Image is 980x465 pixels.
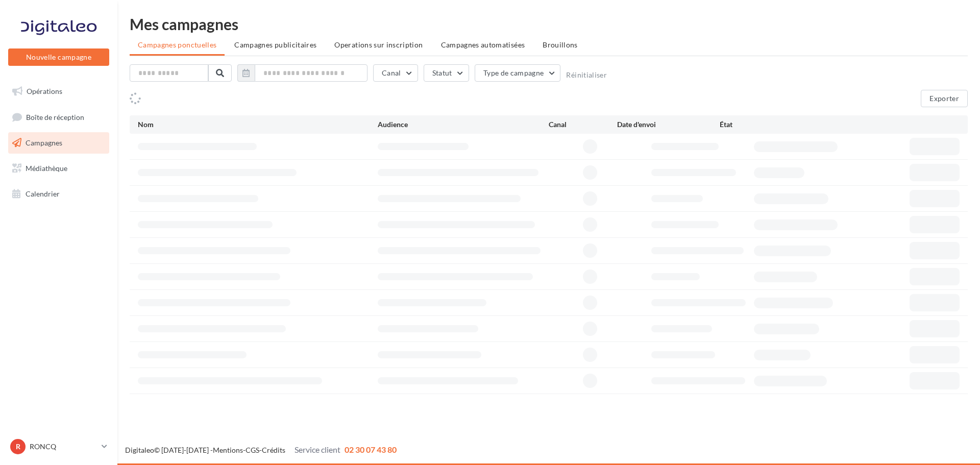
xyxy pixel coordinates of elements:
span: © [DATE]-[DATE] - - - [125,446,397,454]
span: Brouillons [543,40,578,49]
button: Réinitialiser [566,71,607,79]
span: Calendrier [26,189,60,198]
span: Boîte de réception [26,112,84,121]
button: Type de campagne [475,64,561,82]
a: CGS [246,446,259,454]
p: RONCQ [30,442,97,452]
a: Calendrier [6,183,111,205]
span: Operations sur inscription [334,40,423,49]
div: Mes campagnes [130,16,968,32]
a: R RONCQ [8,437,109,456]
a: Mentions [213,446,243,454]
span: R [16,442,20,452]
div: Nom [138,119,378,130]
span: Campagnes [26,138,62,147]
a: Opérations [6,81,111,102]
button: Exporter [921,90,968,107]
span: Opérations [27,87,62,95]
a: Médiathèque [6,158,111,179]
span: Service client [295,445,340,454]
span: Médiathèque [26,164,67,173]
a: Boîte de réception [6,106,111,128]
div: Audience [378,119,549,130]
button: Nouvelle campagne [8,48,109,66]
span: Campagnes publicitaires [234,40,316,49]
div: État [720,119,822,130]
span: Campagnes automatisées [441,40,525,49]
a: Digitaleo [125,446,154,454]
button: Canal [373,64,418,82]
span: 02 30 07 43 80 [345,445,397,454]
a: Crédits [262,446,285,454]
div: Canal [549,119,617,130]
div: Date d'envoi [617,119,720,130]
a: Campagnes [6,132,111,154]
button: Statut [424,64,469,82]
